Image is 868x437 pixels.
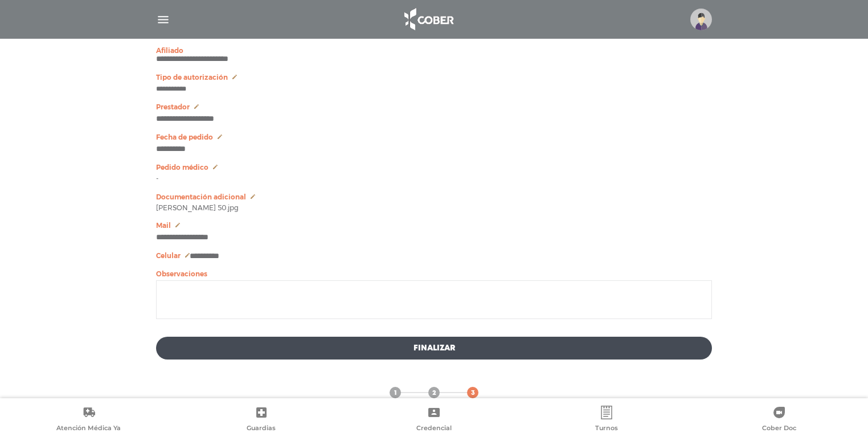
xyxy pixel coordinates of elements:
[467,387,478,398] a: 3
[693,406,866,435] a: Cober Doc
[762,424,796,434] span: Cober Doc
[347,406,520,435] a: Credencial
[156,193,246,201] span: Documentación adicional
[156,337,712,360] button: Finalizar
[432,388,436,398] span: 2
[156,252,181,260] span: Celular
[2,406,175,435] a: Atención Médica Ya
[595,424,618,434] span: Turnos
[175,406,347,435] a: Guardias
[247,424,276,434] span: Guardias
[156,13,170,27] img: Cober_menu-lines-white.svg
[156,222,171,230] span: Mail
[156,205,239,211] span: [PERSON_NAME] 50.jpg
[156,73,228,81] span: Tipo de autorización
[156,103,190,111] span: Prestador
[390,387,401,398] a: 1
[690,9,712,30] img: profile-placeholder.svg
[56,424,121,434] span: Atención Médica Ya
[398,6,458,33] img: logo_cober_home-white.png
[156,47,712,55] p: Afiliado
[156,164,208,171] span: Pedido médico
[156,133,213,141] span: Fecha de pedido
[394,388,397,398] span: 1
[428,387,440,398] a: 2
[156,270,712,278] p: Observaciones
[156,175,712,183] p: -
[521,406,693,435] a: Turnos
[416,424,452,434] span: Credencial
[471,388,475,398] span: 3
